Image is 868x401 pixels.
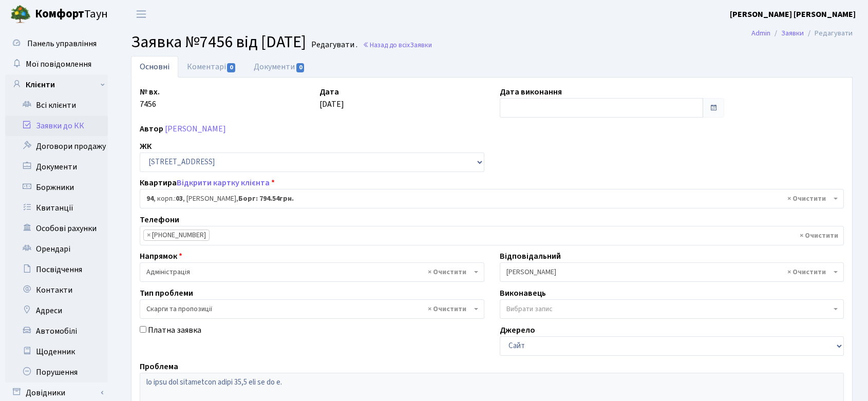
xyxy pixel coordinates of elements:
span: Видалити всі елементи [428,267,466,277]
label: Виконавець [500,287,546,299]
a: Назад до всіхЗаявки [363,40,432,50]
a: [PERSON_NAME] [165,123,226,135]
div: 7456 [132,86,312,118]
label: Проблема [140,360,178,373]
a: [PERSON_NAME] [PERSON_NAME] [730,8,856,21]
b: 03 [176,194,183,204]
span: Вибрати запис [506,304,553,314]
img: logo.png [10,4,31,25]
label: Квартира [140,177,275,189]
label: Напрямок [140,250,182,262]
a: Заявки [781,28,804,39]
a: Документи [245,56,314,78]
a: Основні [131,56,178,78]
span: × [147,230,150,240]
b: Комфорт [35,6,84,22]
a: Admin [751,28,770,39]
a: Відкрити картку клієнта [177,177,270,188]
span: Видалити всі елементи [800,231,838,241]
span: Видалити всі елементи [787,194,826,204]
span: Скарги та пропозиції [140,299,484,319]
a: Коментарі [178,56,245,78]
label: Платна заявка [148,324,201,336]
label: ЖК [140,140,152,152]
a: Панель управління [5,33,108,54]
span: Панель управління [27,38,97,49]
b: 94 [146,194,154,204]
span: Видалити всі елементи [787,267,826,277]
span: Таун [35,6,108,23]
a: Документи [5,157,108,177]
a: Боржники [5,177,108,198]
nav: breadcrumb [736,23,868,44]
span: 0 [227,63,235,72]
b: Борг: 794.54грн. [238,194,294,204]
b: [PERSON_NAME] [PERSON_NAME] [730,9,856,20]
a: Автомобілі [5,321,108,341]
span: Скарги та пропозиції [146,304,471,314]
div: [DATE] [312,86,492,118]
span: <b>94</b>, корп.: <b>03</b>, Давидова Юлія Володимирівна, <b>Борг: 794.54грн.</b> [140,189,844,208]
a: Порушення [5,362,108,383]
span: Заявка №7456 від [DATE] [131,30,306,54]
span: 0 [296,63,305,72]
label: Автор [140,123,163,135]
small: Редагувати . [309,40,357,50]
label: Тип проблеми [140,287,193,299]
label: Відповідальний [500,250,561,262]
a: Посвідчення [5,259,108,280]
a: Контакти [5,280,108,300]
label: Телефони [140,214,179,226]
span: Адміністрація [146,267,471,277]
span: Котенко К. Л. [506,267,832,277]
span: Заявки [410,40,432,50]
a: Адреси [5,300,108,321]
li: +380952242870 [143,230,210,241]
a: Квитанції [5,198,108,218]
a: Всі клієнти [5,95,108,116]
a: Договори продажу [5,136,108,157]
span: Видалити всі елементи [428,304,466,314]
button: Переключити навігацію [128,6,154,23]
span: <b>94</b>, корп.: <b>03</b>, Давидова Юлія Володимирівна, <b>Борг: 794.54грн.</b> [146,194,831,204]
label: Дата [319,86,339,98]
label: Дата виконання [500,86,562,98]
a: Заявки до КК [5,116,108,136]
span: Мої повідомлення [26,59,91,70]
label: № вх. [140,86,160,98]
li: Редагувати [804,28,853,39]
a: Клієнти [5,74,108,95]
span: Адміністрація [140,262,484,282]
a: Орендарі [5,239,108,259]
a: Особові рахунки [5,218,108,239]
span: Котенко К. Л. [500,262,844,282]
a: Мої повідомлення [5,54,108,74]
label: Джерело [500,324,535,336]
a: Щоденник [5,341,108,362]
